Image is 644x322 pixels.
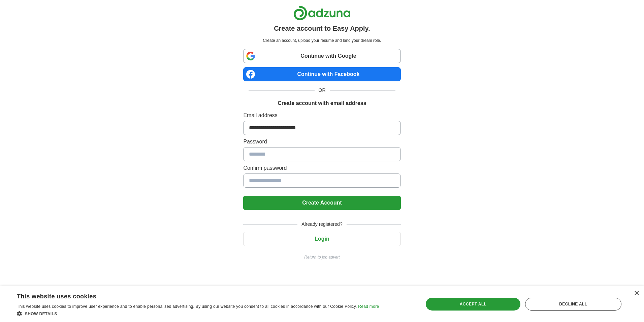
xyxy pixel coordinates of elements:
[17,310,379,317] div: Show details
[293,5,351,21] img: Adzuna logo
[243,138,400,146] label: Password
[243,254,400,260] a: Return to job advert
[634,291,639,296] div: Close
[315,87,330,94] span: OR
[243,49,400,63] a: Continue with Google
[525,298,621,311] div: Decline all
[243,236,400,242] a: Login
[297,221,346,228] span: Already registered?
[243,67,400,81] a: Continue with Facebook
[274,23,370,33] h1: Create account to Easy Apply.
[358,304,379,309] a: Read more, opens a new window
[245,37,399,44] p: Create an account, upload your resume and land your dream role.
[243,196,400,210] button: Create Account
[17,290,362,300] div: This website uses cookies
[243,232,400,246] button: Login
[243,164,400,172] label: Confirm password
[243,111,400,119] label: Email address
[17,304,357,309] span: This website uses cookies to improve user experience and to enable personalised advertising. By u...
[426,298,520,311] div: Accept all
[278,99,366,107] h1: Create account with email address
[25,312,57,316] span: Show details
